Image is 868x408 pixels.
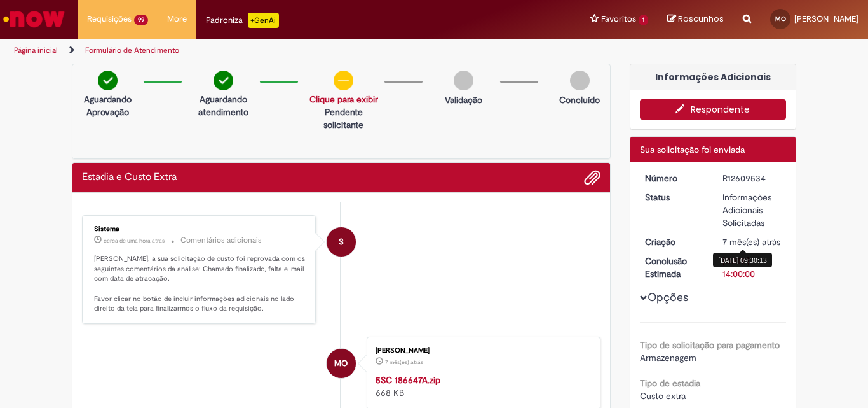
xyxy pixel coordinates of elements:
div: Informações Adicionais [630,64,796,90]
img: check-circle-green.png [98,71,118,90]
img: circle-minus.png [334,71,353,90]
span: MO [775,15,786,23]
b: Tipo de estadia [640,377,700,389]
img: check-circle-green.png [214,71,233,90]
p: +GenAi [248,13,279,28]
div: R12609534 [722,172,782,185]
a: Rascunhos [667,13,724,25]
time: 28/08/2025 16:52:42 [104,237,165,244]
dt: Conclusão Estimada [635,255,714,280]
div: Marcos Vinicius Oliveira [327,349,356,378]
p: Pendente solicitante [309,106,378,131]
div: 668 KB [376,374,587,399]
span: [PERSON_NAME] [794,13,858,24]
span: MO [334,348,348,379]
dt: Status [635,191,714,204]
span: 1 [639,15,648,25]
div: [DATE] 09:30:13 [713,253,772,267]
img: img-circle-grey.png [454,71,473,90]
p: Validação [445,94,482,106]
div: Padroniza [206,13,279,28]
ul: Trilhas de página [10,39,569,62]
span: cerca de uma hora atrás [104,237,165,244]
small: Comentários adicionais [180,235,262,246]
span: Custo extra [640,390,686,402]
span: More [167,13,187,25]
time: 05/02/2025 09:30:07 [385,358,423,366]
a: Clique para exibir [309,94,378,105]
span: Rascunhos [678,13,724,25]
div: Informações Adicionais Solicitadas [722,191,782,229]
button: Adicionar anexos [584,169,600,186]
span: S [339,227,344,257]
span: Sua solicitação foi enviada [640,144,745,155]
span: 7 mês(es) atrás [722,236,780,248]
a: 5SC 186647A.zip [376,374,440,386]
div: 05/02/2025 06:30:13 [722,236,782,248]
div: [PERSON_NAME] [376,347,587,355]
dt: Criação [635,236,714,248]
img: img-circle-grey.png [570,71,590,90]
button: Respondente [640,99,787,120]
a: Página inicial [14,45,58,55]
p: Concluído [559,94,600,106]
img: ServiceNow [1,6,67,32]
p: [PERSON_NAME], a sua solicitação de custo foi reprovada com os seguintes comentários da análise: ... [94,254,306,314]
span: 7 mês(es) atrás [385,358,423,366]
span: Requisições [87,13,132,25]
div: Sistema [94,225,306,233]
span: 99 [134,15,148,25]
h2: Estadia e Custo Extra Histórico de tíquete [82,172,177,183]
p: Aguardando atendimento [193,93,253,118]
a: Formulário de Atendimento [85,45,179,55]
b: Tipo de solicitação para pagamento [640,339,780,351]
dt: Número [635,172,714,185]
span: Armazenagem [640,352,696,363]
div: System [327,227,356,257]
p: Aguardando Aprovação [78,93,137,118]
span: Favoritos [601,13,636,25]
